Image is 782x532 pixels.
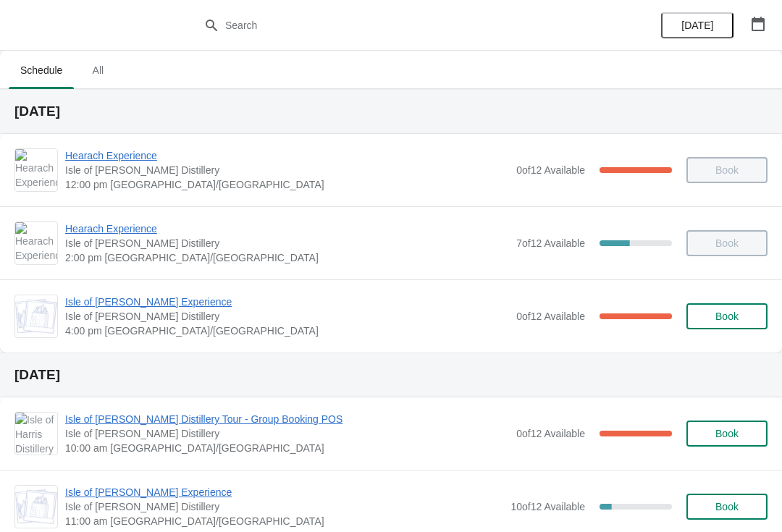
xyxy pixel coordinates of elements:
[516,428,585,439] span: 0 of 12 Available
[65,309,509,324] span: Isle of [PERSON_NAME] Distillery
[65,441,509,455] span: 10:00 am [GEOGRAPHIC_DATA]/[GEOGRAPHIC_DATA]
[681,20,713,31] span: [DATE]
[65,236,509,250] span: Isle of [PERSON_NAME] Distillery
[15,149,57,191] img: Hearach Experience | Isle of Harris Distillery | 12:00 pm Europe/London
[15,413,57,455] img: Isle of Harris Distillery Tour - Group Booking POS | Isle of Harris Distillery | 10:00 am Europe/...
[65,177,509,192] span: 12:00 pm [GEOGRAPHIC_DATA]/[GEOGRAPHIC_DATA]
[516,311,585,322] span: 0 of 12 Available
[686,494,768,520] button: Book
[14,104,768,119] h2: [DATE]
[65,295,509,309] span: Isle of [PERSON_NAME] Experience
[715,428,739,439] span: Book
[9,57,74,83] span: Schedule
[715,311,739,322] span: Book
[686,421,768,447] button: Book
[65,250,509,265] span: 2:00 pm [GEOGRAPHIC_DATA]/[GEOGRAPHIC_DATA]
[65,499,503,514] span: Isle of [PERSON_NAME] Distillery
[14,368,768,382] h2: [DATE]
[516,164,585,176] span: 0 of 12 Available
[65,221,509,236] span: Hearach Experience
[80,57,116,83] span: All
[65,148,509,163] span: Hearach Experience
[715,501,739,512] span: Book
[65,485,503,499] span: Isle of [PERSON_NAME] Experience
[65,412,509,426] span: Isle of [PERSON_NAME] Distillery Tour - Group Booking POS
[65,426,509,441] span: Isle of [PERSON_NAME] Distillery
[15,489,57,524] img: Isle of Harris Gin Experience | Isle of Harris Distillery | 11:00 am Europe/London
[15,299,57,334] img: Isle of Harris Gin Experience | Isle of Harris Distillery | 4:00 pm Europe/London
[15,222,57,264] img: Hearach Experience | Isle of Harris Distillery | 2:00 pm Europe/London
[65,514,503,528] span: 11:00 am [GEOGRAPHIC_DATA]/[GEOGRAPHIC_DATA]
[510,501,585,512] span: 10 of 12 Available
[224,12,586,38] input: Search
[65,324,509,338] span: 4:00 pm [GEOGRAPHIC_DATA]/[GEOGRAPHIC_DATA]
[65,163,509,177] span: Isle of [PERSON_NAME] Distillery
[516,237,585,249] span: 7 of 12 Available
[686,303,768,329] button: Book
[661,12,733,38] button: [DATE]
